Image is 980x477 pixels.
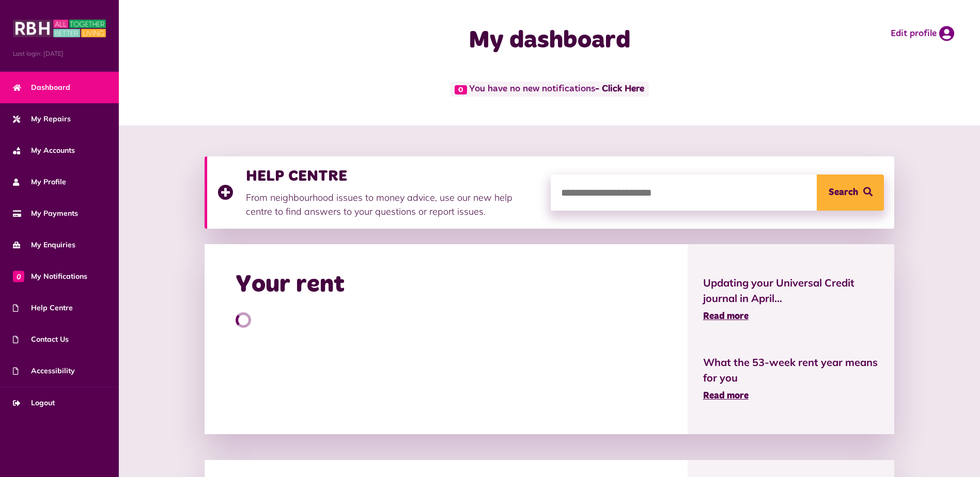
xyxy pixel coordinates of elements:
a: Updating your Universal Credit journal in April... Read more [703,275,879,324]
a: Edit profile [891,26,954,41]
a: What the 53-week rent year means for you Read more [703,355,879,403]
span: Read more [703,391,749,401]
span: Search [829,174,858,211]
span: Read more [703,312,749,321]
a: - Click Here [595,85,644,94]
span: Last login: [DATE] [13,49,106,58]
span: Dashboard [13,82,70,93]
span: Updating your Universal Credit journal in April... [703,275,879,306]
span: Accessibility [13,365,75,376]
span: 0 [455,85,467,94]
span: What the 53-week rent year means for you [703,355,879,386]
span: Help Centre [13,303,73,313]
span: Logout [13,397,55,408]
h1: My dashboard [345,26,755,56]
span: 0 [13,271,24,282]
span: My Payments [13,208,78,219]
span: Contact Us [13,334,69,345]
h2: Your rent [236,270,345,300]
span: My Repairs [13,114,71,124]
span: My Profile [13,177,66,187]
p: From neighbourhood issues to money advice, use our new help centre to find answers to your questi... [246,190,540,218]
span: My Accounts [13,145,75,156]
span: My Enquiries [13,240,75,250]
h3: HELP CENTRE [246,167,540,185]
button: Search [817,174,884,211]
span: You have no new notifications [450,82,649,97]
span: My Notifications [13,271,87,282]
img: MyRBH [13,18,106,39]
